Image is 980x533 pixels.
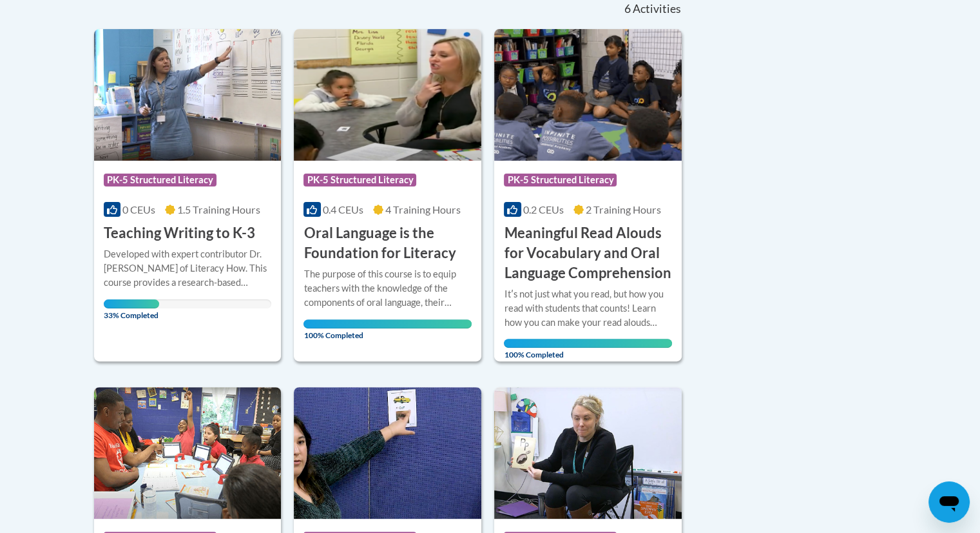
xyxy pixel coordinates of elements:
img: Course Logo [294,387,481,519]
span: 100% Completed [303,319,472,340]
span: 4 Training Hours [385,203,461,216]
img: Course Logo [94,29,282,161]
span: 100% Completed [504,339,672,359]
span: PK-5 Structured Literacy [303,174,416,186]
span: Activities [633,2,681,16]
span: 0.2 CEUs [523,203,564,216]
img: Course Logo [94,387,282,519]
span: 2 Training Hours [586,203,661,216]
span: PK-5 Structured Literacy [504,174,617,186]
a: Course LogoPK-5 Structured Literacy0 CEUs1.5 Training Hours Teaching Writing to K-3Developed with... [94,29,282,361]
span: 33% Completed [104,299,159,320]
img: Course Logo [494,387,682,519]
div: Developed with expert contributor Dr. [PERSON_NAME] of Literacy How. This course provides a resea... [104,247,272,290]
a: Course LogoPK-5 Structured Literacy0.2 CEUs2 Training Hours Meaningful Read Alouds for Vocabulary... [494,29,682,361]
span: PK-5 Structured Literacy [104,174,216,186]
a: Course LogoPK-5 Structured Literacy0.4 CEUs4 Training Hours Oral Language is the Foundation for L... [294,29,481,361]
span: 0 CEUs [122,203,155,216]
div: Your progress [504,339,672,348]
h3: Meaningful Read Alouds for Vocabulary and Oral Language Comprehension [504,223,672,283]
div: Your progress [303,319,472,328]
span: 1.5 Training Hours [177,203,260,216]
div: Your progress [104,299,159,308]
h3: Oral Language is the Foundation for Literacy [303,223,472,263]
h3: Teaching Writing to K-3 [104,223,255,243]
img: Course Logo [294,29,481,161]
img: Course Logo [494,29,682,161]
span: 6 [624,2,630,16]
div: Itʹs not just what you read, but how you read with students that counts! Learn how you can make y... [504,287,672,330]
iframe: Button to launch messaging window [928,481,970,523]
div: The purpose of this course is to equip teachers with the knowledge of the components of oral lang... [303,267,472,310]
span: 0.4 CEUs [323,203,363,216]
